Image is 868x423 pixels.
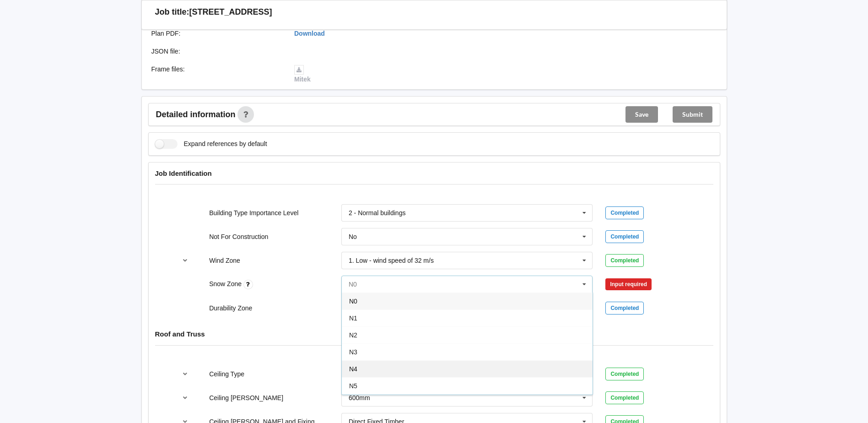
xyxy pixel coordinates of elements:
[605,278,652,290] div: Input required
[209,304,252,312] label: Durability Zone
[176,390,194,406] button: reference-toggle
[349,315,357,322] span: N1
[349,382,357,390] span: N5
[605,302,644,315] div: Completed
[294,65,311,83] a: Mitek
[349,257,434,264] div: 1. Low - wind speed of 32 m/s
[605,230,644,243] div: Completed
[176,252,194,269] button: reference-toggle
[189,7,272,17] h3: [STREET_ADDRESS]
[605,206,644,219] div: Completed
[349,395,370,401] div: 600mm
[145,29,288,38] div: Plan PDF :
[294,30,325,37] a: Download
[605,254,644,267] div: Completed
[145,47,288,56] div: JSON file :
[209,370,244,378] label: Ceiling Type
[349,298,357,305] span: N0
[155,330,713,338] h4: Roof and Truss
[349,233,357,240] div: No
[209,209,298,217] label: Building Type Importance Level
[176,366,194,382] button: reference-toggle
[155,139,267,149] label: Expand references by default
[155,169,713,178] h4: Job Identification
[349,348,357,356] span: N3
[145,65,288,84] div: Frame files :
[349,331,357,339] span: N2
[605,391,644,404] div: Completed
[156,110,236,119] span: Detailed information
[209,394,283,401] label: Ceiling [PERSON_NAME]
[605,368,644,380] div: Completed
[155,7,189,17] h3: Job title:
[209,280,243,287] label: Snow Zone
[349,365,357,373] span: N4
[209,257,240,264] label: Wind Zone
[349,210,406,216] div: 2 - Normal buildings
[209,233,268,240] label: Not For Construction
